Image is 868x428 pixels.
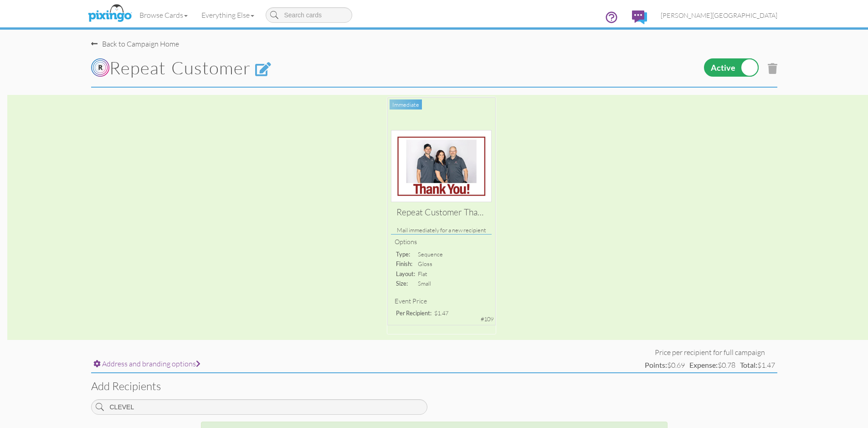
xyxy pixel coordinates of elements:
[195,4,261,26] a: Everything Else
[266,7,352,23] input: Search cards
[740,360,757,369] strong: Total:
[642,347,777,358] td: Price per recipient for full campaign
[689,360,718,369] strong: Expense:
[738,358,777,373] td: $1.47
[632,10,647,24] img: comments.svg
[91,58,544,78] h1: Repeat Customer
[645,360,667,369] strong: Points:
[91,380,777,392] h3: Add recipients
[687,358,738,373] td: $0.78
[91,39,179,49] div: Back to Campaign Home
[642,358,687,373] td: $0.69
[86,2,134,25] img: pixingo logo
[661,11,777,19] span: [PERSON_NAME][GEOGRAPHIC_DATA]
[91,30,777,49] nav-back: Campaign Home
[654,4,784,27] a: [PERSON_NAME][GEOGRAPHIC_DATA]
[91,58,109,77] img: Rippll_circleswR.png
[102,359,200,368] span: Address and branding options
[91,399,427,415] input: Search contact and group names
[133,4,195,26] a: Browse Cards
